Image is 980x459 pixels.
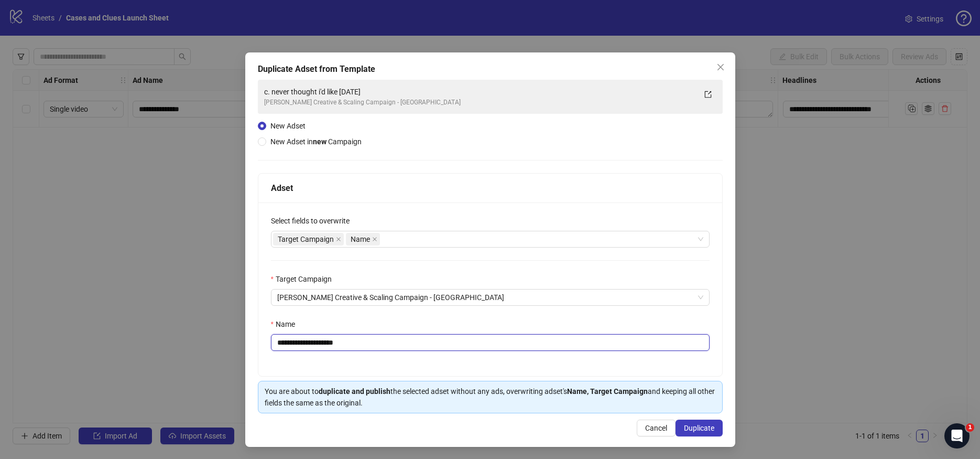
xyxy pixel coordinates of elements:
[944,423,970,449] iframe: Intercom live chat
[271,334,710,351] input: Name
[351,233,370,245] span: Name
[264,86,695,98] div: c. never thought i'd like [DATE]
[271,318,302,330] label: Name
[264,98,695,108] div: [PERSON_NAME] Creative & Scaling Campaign - [GEOGRAPHIC_DATA]
[265,386,716,409] div: You are about to the selected adset without any ads, overwriting adset's and keeping all other fi...
[372,237,377,242] span: close
[645,424,667,432] span: Cancel
[346,233,380,245] span: Name
[637,420,676,436] button: Cancel
[684,424,714,432] span: Duplicate
[676,420,723,436] button: Duplicate
[567,387,648,396] strong: Name, Target Campaign
[319,387,390,396] strong: duplicate and publish
[270,137,362,146] span: New Adset in Campaign
[704,91,712,98] span: export
[336,237,341,242] span: close
[270,122,306,130] span: New Adset
[273,233,344,245] span: Target Campaign
[313,137,326,146] strong: new
[271,273,339,285] label: Target Campaign
[712,59,729,76] button: Close
[716,63,725,71] span: close
[966,423,974,432] span: 1
[258,63,723,76] div: Duplicate Adset from Template
[271,182,710,195] div: Adset
[271,215,356,227] label: Select fields to overwrite
[277,290,703,305] span: Alice Creative & Scaling Campaign - UK
[278,233,334,245] span: Target Campaign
